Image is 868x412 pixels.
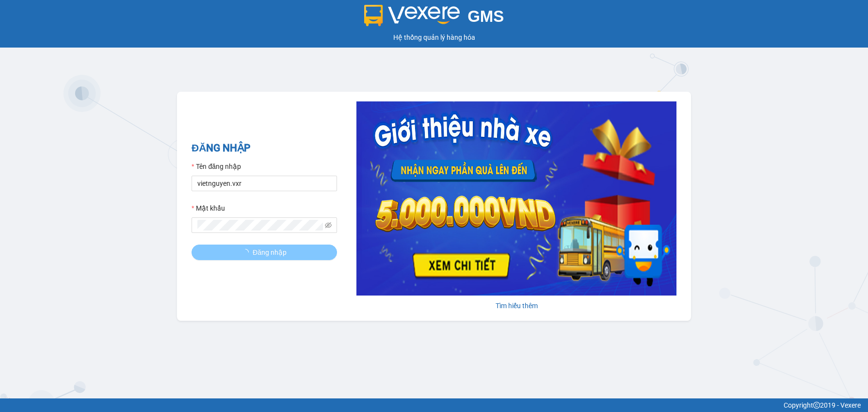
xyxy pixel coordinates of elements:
button: Đăng nhập [192,245,337,260]
div: Hệ thống quản lý hàng hóa [2,32,866,43]
input: Mật khẩu [197,220,323,231]
span: loading [242,249,253,256]
span: copyright [813,402,820,409]
a: GMS [364,15,504,22]
span: GMS [467,7,504,25]
span: eye-invisible [325,222,332,229]
img: logo 2 [364,5,460,26]
label: Mật khẩu [192,203,225,214]
input: Tên đăng nhập [192,176,337,191]
span: Đăng nhập [253,247,287,258]
label: Tên đăng nhập [192,161,241,172]
div: Copyright 2019 - Vexere [7,400,861,411]
img: banner-0 [356,101,676,296]
h2: ĐĂNG NHẬP [192,140,337,156]
div: Tìm hiểu thêm [356,300,676,311]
